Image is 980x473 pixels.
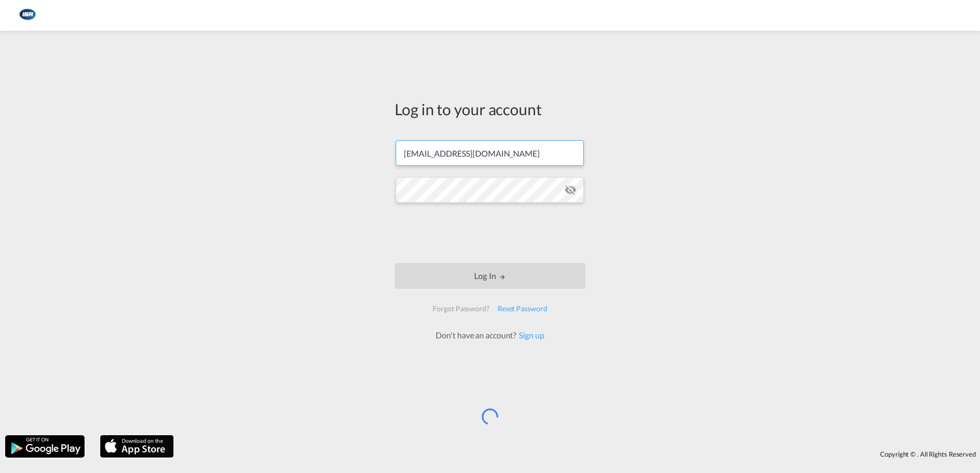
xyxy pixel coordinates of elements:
a: Sign up [516,330,544,340]
input: Enter email/phone number [396,140,584,166]
iframe: reCAPTCHA [412,213,568,253]
div: Log in to your account [395,98,585,120]
img: 1aa151c0c08011ec8d6f413816f9a227.png [15,4,38,27]
md-icon: icon-eye-off [564,184,577,196]
div: Reset Password [494,299,552,318]
div: Forgot Password? [428,299,493,318]
img: apple.png [99,434,175,459]
img: google.png [4,434,86,459]
div: Don't have an account? [424,330,555,341]
div: Copyright © . All Rights Reserved [179,445,980,463]
button: LOGIN [395,263,585,289]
